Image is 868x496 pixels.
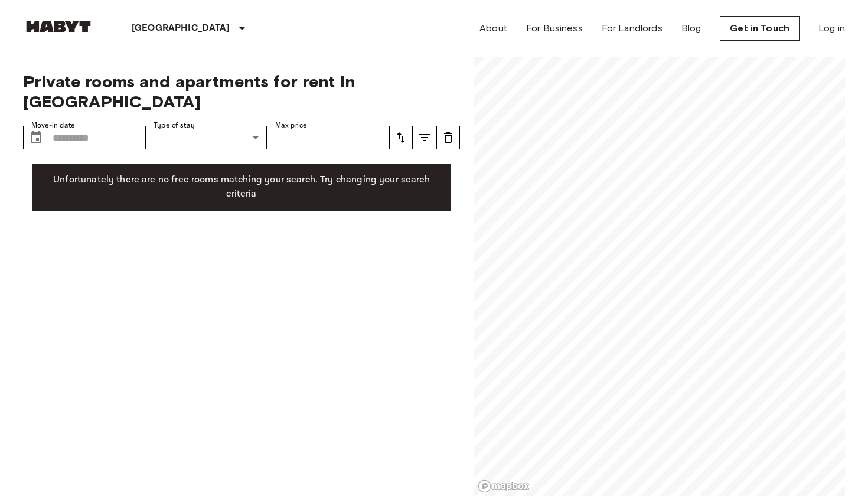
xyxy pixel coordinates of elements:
[24,126,48,149] button: Choose date
[818,21,845,35] a: Log in
[23,71,460,112] span: Private rooms and apartments for rent in [GEOGRAPHIC_DATA]
[526,21,583,35] a: For Business
[31,120,75,130] label: Move-in date
[720,16,800,41] a: Get in Touch
[681,21,701,35] a: Blog
[602,21,663,35] a: For Landlords
[478,479,530,493] a: Mapbox logo
[23,21,94,32] img: Habyt
[413,126,436,149] button: tune
[479,21,507,35] a: About
[389,126,413,149] button: tune
[42,173,441,201] p: Unfortunately there are no free rooms matching your search. Try changing your search criteria
[132,21,230,35] p: [GEOGRAPHIC_DATA]
[275,120,307,130] label: Max price
[436,126,460,149] button: tune
[154,120,195,130] label: Type of stay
